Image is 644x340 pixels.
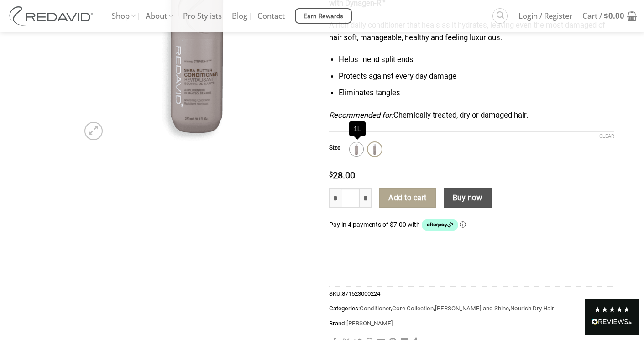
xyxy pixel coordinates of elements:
span: Login / Register [518,5,572,27]
a: Earn Rewards [295,8,352,24]
bdi: 28.00 [329,170,355,181]
li: Helps mend split ends [339,54,614,66]
img: 1L [351,143,362,155]
a: Conditioner [360,305,391,312]
span: Earn Rewards [304,11,344,21]
iframe: Secure payment input frame [329,248,614,259]
button: Add to cart [379,188,436,208]
bdi: 0.00 [604,10,624,21]
div: Read All Reviews [592,317,633,329]
a: Clear options [599,133,614,140]
span: Pay in 4 payments of $7.00 with [329,221,421,228]
div: Read All Reviews [585,299,639,335]
em: Recommended for: [329,111,393,120]
li: Protects against every day damage [339,71,614,83]
span: $ [329,171,333,178]
label: Size [329,145,340,151]
button: Buy now [444,188,492,208]
span: Brand: [329,316,614,330]
a: [PERSON_NAME] [346,320,393,327]
p: Chemically treated, dry or damaged hair. [329,110,614,122]
span: Categories: , , , [329,301,614,315]
a: [PERSON_NAME] and Shine [435,305,509,312]
div: 4.8 Stars [594,306,630,313]
a: Information - Opens a dialog [460,221,466,228]
a: Core Collection [392,305,434,312]
a: Search [492,8,508,23]
img: REDAVID Salon Products | United States [7,6,98,26]
span: $ [604,10,608,21]
li: Eliminates tangles [339,87,614,99]
a: Nourish Dry Hair [510,305,554,312]
img: 250ml [369,143,381,155]
img: REVIEWS.io [592,319,633,325]
span: Cart / [582,5,624,27]
input: Product quantity [341,188,360,208]
span: SKU: [329,286,614,301]
span: 871523000224 [342,290,380,297]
